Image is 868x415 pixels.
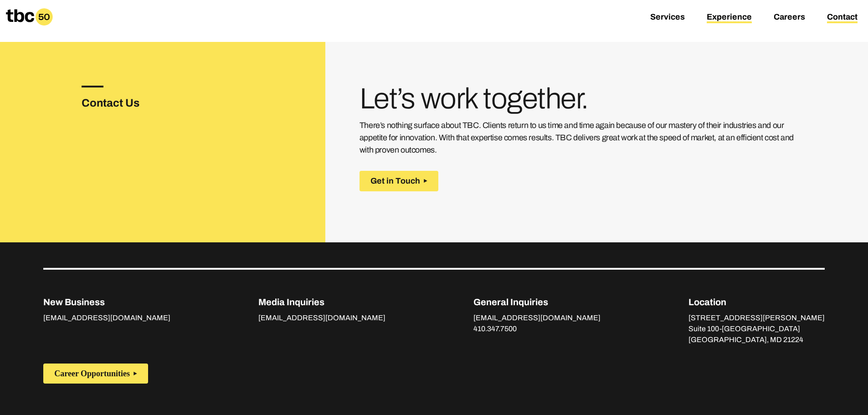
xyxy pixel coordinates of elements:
[43,295,170,309] p: New Business
[473,314,601,324] a: [EMAIL_ADDRESS][DOMAIN_NAME]
[650,12,685,23] a: Services
[360,171,438,191] button: Get in Touch
[707,12,752,23] a: Experience
[473,295,601,309] p: General Inquiries
[688,323,825,334] p: Suite 100-[GEOGRAPHIC_DATA]
[43,364,148,384] button: Career Opportunities
[688,334,825,345] p: [GEOGRAPHIC_DATA], MD 21224
[258,295,385,309] p: Media Inquiries
[827,12,858,23] a: Contact
[473,325,517,335] a: 410.347.7500
[360,119,800,156] p: There’s nothing surface about TBC. Clients return to us time and time again because of our master...
[774,12,805,23] a: Careers
[370,176,420,186] span: Get in Touch
[43,314,170,324] a: [EMAIL_ADDRESS][DOMAIN_NAME]
[360,86,800,112] h3: Let’s work together.
[82,95,169,111] h3: Contact Us
[688,313,825,323] p: [STREET_ADDRESS][PERSON_NAME]
[54,369,130,379] span: Career Opportunities
[258,314,385,324] a: [EMAIL_ADDRESS][DOMAIN_NAME]
[688,295,825,309] p: Location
